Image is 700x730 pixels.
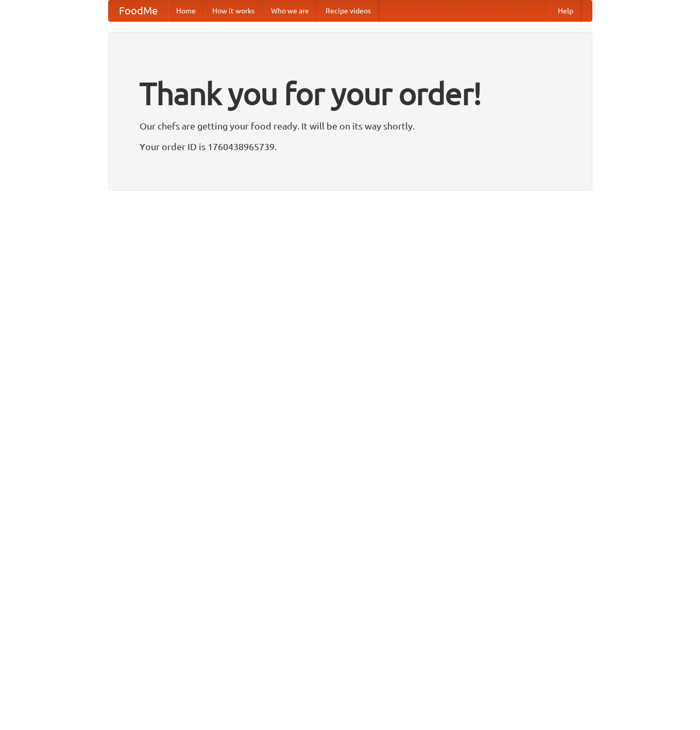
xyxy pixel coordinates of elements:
a: Recipe videos [317,1,379,21]
h1: Thank you for your order! [140,69,561,118]
p: Our chefs are getting your food ready. It will be on its way shortly. [140,118,561,134]
a: Home [168,1,204,21]
a: Help [550,1,582,21]
a: FoodMe [109,1,168,21]
a: How it works [204,1,263,21]
a: Who we are [263,1,317,21]
p: Your order ID is 1760438965739. [140,139,561,154]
